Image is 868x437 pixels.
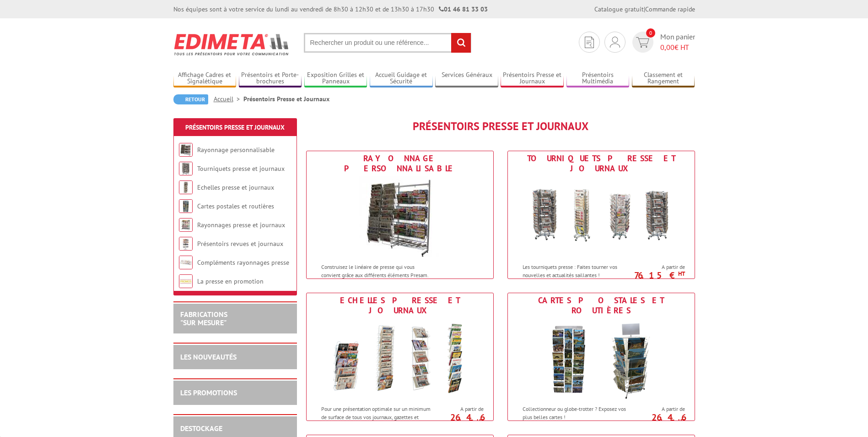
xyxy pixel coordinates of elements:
[315,318,485,400] img: Echelles presse et journaux
[304,33,471,53] input: Rechercher un produit ou une référence...
[432,415,484,426] p: 26.46 €
[179,199,193,213] img: Cartes postales et routières
[197,258,289,267] a: Compléments rayonnages presse
[306,120,695,132] h1: Présentoirs Presse et Journaux
[180,352,237,361] a: LES NOUVEAUTÉS
[179,274,193,288] img: La presse en promotion
[243,94,329,104] li: Présentoirs Presse et Journaux
[507,293,695,421] a: Cartes postales et routières Cartes postales et routières Collectionneur ou globe-trotter ? Expos...
[179,256,193,269] img: Compléments rayonnages presse
[197,146,275,154] a: Rayonnage personnalisable
[179,143,193,157] img: Rayonnage personnalisable
[523,263,636,279] p: Les tourniquets presse : Faites tourner vos nouvelles et actualités saillantes !
[179,218,193,232] img: Rayonnages presse et journaux
[678,417,685,425] sup: HT
[304,71,367,86] a: Exposition Grilles et Panneaux
[634,415,685,426] p: 26.46 €
[630,32,695,53] a: devis rapide 0 Mon panier 0,00€ HT
[638,263,685,271] span: A partir de
[439,5,488,13] strong: 01 46 81 33 03
[510,153,692,174] div: Tourniquets presse et journaux
[517,176,686,258] img: Tourniquets presse et journaux
[239,71,302,86] a: Présentoirs et Porte-brochures
[435,71,498,86] a: Services Généraux
[645,5,695,13] a: Commande rapide
[179,162,193,175] img: Tourniquets presse et journaux
[678,270,685,278] sup: HT
[180,310,227,327] a: FABRICATIONS"Sur Mesure"
[501,71,564,86] a: Présentoirs Presse et Journaux
[306,151,494,279] a: Rayonnage personnalisable Rayonnage personnalisable Construisez le linéaire de presse qui vous co...
[638,405,685,413] span: A partir de
[477,417,484,425] sup: HT
[185,123,285,131] a: Présentoirs Presse et Journaux
[510,295,692,316] div: Cartes postales et routières
[660,43,674,52] span: 0,00
[321,405,435,428] p: Pour une présentation optimale sur un minimum de surface de tous vos journaux, gazettes et hebdos !
[634,273,685,278] p: 76.15 €
[197,221,285,229] a: Rayonnages presse et journaux
[197,183,274,191] a: Echelles presse et journaux
[660,42,695,53] span: € HT
[309,295,491,316] div: Echelles presse et journaux
[646,28,655,38] span: 0
[359,176,441,258] img: Rayonnage personnalisable
[517,318,686,400] img: Cartes postales et routières
[179,180,193,194] img: Echelles presse et journaux
[660,32,695,53] span: Mon panier
[197,240,283,248] a: Présentoirs revues et journaux
[321,263,435,279] p: Construisez le linéaire de presse qui vous convient grâce aux différents éléments Presam.
[594,5,695,14] div: |
[632,71,695,86] a: Classement et Rangement
[507,151,695,279] a: Tourniquets presse et journaux Tourniquets presse et journaux Les tourniquets presse : Faites tou...
[173,71,237,86] a: Affichage Cadres et Signalétique
[437,405,484,413] span: A partir de
[610,37,620,48] img: devis rapide
[636,37,649,48] img: devis rapide
[370,71,433,86] a: Accueil Guidage et Sécurité
[214,95,243,103] a: Accueil
[180,424,222,433] a: DESTOCKAGE
[180,388,237,397] a: LES PROMOTIONS
[197,202,274,210] a: Cartes postales et routières
[309,153,491,174] div: Rayonnage personnalisable
[566,71,630,86] a: Présentoirs Multimédia
[173,5,488,14] div: Nos équipes sont à votre service du lundi au vendredi de 8h30 à 12h30 et de 13h30 à 17h30
[197,277,264,285] a: La presse en promotion
[173,27,290,61] img: Edimeta
[523,405,636,421] p: Collectionneur ou globe-trotter ? Exposez vos plus belles cartes !
[451,33,471,53] input: rechercher
[173,94,208,104] a: Retour
[197,164,285,173] a: Tourniquets presse et journaux
[594,5,644,13] a: Catalogue gratuit
[306,293,494,421] a: Echelles presse et journaux Echelles presse et journaux Pour une présentation optimale sur un min...
[179,237,193,251] img: Présentoirs revues et journaux
[585,37,594,48] img: devis rapide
